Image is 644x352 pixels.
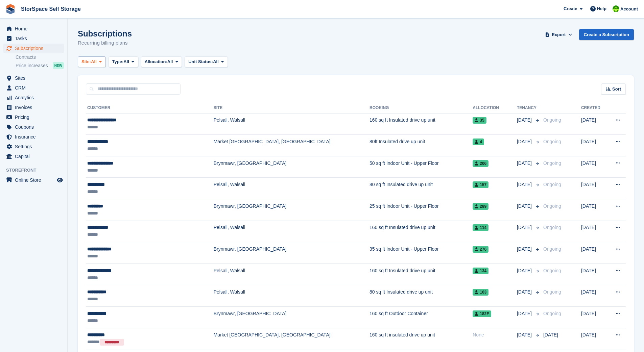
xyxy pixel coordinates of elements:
[3,152,64,161] a: menu
[369,285,473,307] td: 80 sq ft Insulated drive up unit
[581,242,607,264] td: [DATE]
[517,103,541,114] th: Tenancy
[3,34,64,43] a: menu
[517,310,533,317] span: [DATE]
[3,103,64,112] a: menu
[15,24,55,33] span: Home
[3,112,64,122] a: menu
[214,156,369,178] td: Brynmawr, [GEOGRAPHIC_DATA]
[581,307,607,328] td: [DATE]
[15,152,55,161] span: Capital
[517,224,533,231] span: [DATE]
[517,160,533,167] span: [DATE]
[214,285,369,307] td: Pelsall, Walsall
[517,267,533,274] span: [DATE]
[214,242,369,264] td: Brynmawr, [GEOGRAPHIC_DATA]
[3,24,64,33] a: menu
[214,135,369,156] td: Market [GEOGRAPHIC_DATA], [GEOGRAPHIC_DATA]
[612,86,621,93] span: Sort
[15,122,55,132] span: Coupons
[543,117,561,123] span: Ongoing
[15,142,55,151] span: Settings
[369,328,473,350] td: 160 sq ft insulated drive up unit
[517,117,533,124] span: [DATE]
[3,142,64,151] a: menu
[3,93,64,102] a: menu
[214,307,369,328] td: Brynmawr, [GEOGRAPHIC_DATA]
[517,246,533,253] span: [DATE]
[543,332,558,337] span: [DATE]
[3,132,64,142] a: menu
[369,156,473,178] td: 50 sq ft Indoor Unit - Upper Floor
[579,29,634,40] a: Create a Subscription
[581,328,607,350] td: [DATE]
[543,246,561,252] span: Ongoing
[15,132,55,142] span: Insurance
[109,56,138,68] button: Type: All
[543,203,561,209] span: Ongoing
[15,112,55,122] span: Pricing
[620,6,638,12] span: Account
[3,83,64,93] a: menu
[6,167,67,174] span: Storefront
[16,62,48,69] span: Price increases
[473,331,517,338] div: None
[543,268,561,273] span: Ongoing
[473,268,488,274] span: 134
[581,199,607,221] td: [DATE]
[78,29,132,38] h1: Subscriptions
[15,34,55,43] span: Tasks
[15,83,55,93] span: CRM
[15,73,55,83] span: Sites
[543,289,561,295] span: Ongoing
[581,113,607,135] td: [DATE]
[214,221,369,242] td: Pelsall, Walsall
[214,328,369,350] td: Market [GEOGRAPHIC_DATA], [GEOGRAPHIC_DATA]
[473,160,488,167] span: 206
[473,103,517,114] th: Allocation
[581,221,607,242] td: [DATE]
[214,113,369,135] td: Pelsall, Walsall
[18,3,84,15] a: StorSpace Self Storage
[517,138,533,145] span: [DATE]
[185,56,228,68] button: Unit Status: All
[78,39,132,47] p: Recurring billing plans
[112,58,124,65] span: Type:
[214,263,369,285] td: Pelsall, Walsall
[473,139,484,145] span: 4
[564,5,577,12] span: Create
[473,310,491,317] span: 182f
[3,73,64,83] a: menu
[543,225,561,230] span: Ongoing
[581,285,607,307] td: [DATE]
[369,242,473,264] td: 35 sq ft Indoor Unit - Upper Floor
[5,4,16,14] img: stora-icon-8386f47178a22dfd0bd8f6a31ec36ba5ce8667c1dd55bd0f319d3a0aa187defe.svg
[16,62,64,69] a: Price increases NEW
[473,181,488,188] span: 157
[86,103,214,114] th: Customer
[473,246,488,253] span: 276
[581,178,607,199] td: [DATE]
[188,58,213,65] span: Unit Status:
[473,203,488,210] span: 289
[53,62,64,69] div: NEW
[581,135,607,156] td: [DATE]
[167,58,173,65] span: All
[473,224,488,231] span: 114
[552,31,566,38] span: Export
[369,263,473,285] td: 160 sq ft Insulated drive up unit
[517,288,533,296] span: [DATE]
[15,103,55,112] span: Invoices
[369,199,473,221] td: 25 sq ft Indoor Unit - Upper Floor
[214,178,369,199] td: Pelsall, Walsall
[145,58,167,65] span: Allocation:
[3,44,64,53] a: menu
[123,58,129,65] span: All
[544,29,574,40] button: Export
[3,122,64,132] a: menu
[473,289,488,296] span: 163
[141,56,182,68] button: Allocation: All
[581,263,607,285] td: [DATE]
[369,307,473,328] td: 160 sq ft Outdoor Container
[581,156,607,178] td: [DATE]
